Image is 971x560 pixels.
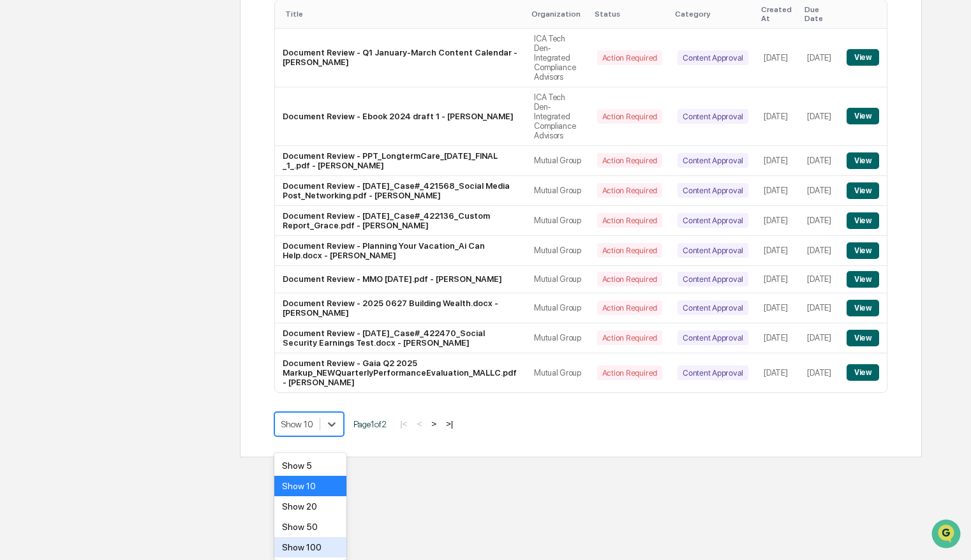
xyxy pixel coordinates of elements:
[678,243,748,258] div: Content Approval
[275,87,526,146] td: Document Review - Ebook 2024 draft 1 - [PERSON_NAME]
[90,216,154,226] a: Powered byPylon
[275,236,526,266] td: Document Review - Planning Your Vacation_Ai Can Help.docx - [PERSON_NAME]
[756,353,799,392] td: [DATE]
[274,455,346,476] div: Show 5
[33,58,211,71] input: Clear
[526,293,589,323] td: Mutual Group
[275,206,526,236] td: Document Review - [DATE]_Case#_422136_Custom Report_Grace.pdf - [PERSON_NAME]
[127,216,154,226] span: Pylon
[678,365,748,380] div: Content Approval
[526,146,589,176] td: Mutual Group
[105,161,158,173] span: Attestations
[526,87,589,146] td: ICA Tech Den-Integrated Compliance Advisors
[799,87,839,146] td: [DATE]
[930,518,965,552] iframe: Open customer support
[597,365,662,380] div: Action Required
[26,185,80,198] span: Data Lookup
[847,108,879,124] button: View
[756,236,799,266] td: [DATE]
[285,10,521,18] div: Title
[678,109,748,124] div: Content Approval
[531,10,584,18] div: Organization
[804,5,834,23] div: Due Date
[597,300,662,315] div: Action Required
[8,180,85,203] a: 🔎Data Lookup
[87,156,163,179] a: 🗄️Attestations
[353,419,387,429] span: Page 1 of 2
[13,162,23,172] div: 🖐️
[799,293,839,323] td: [DATE]
[526,176,589,206] td: Mutual Group
[847,300,879,316] button: View
[26,161,82,173] span: Preclearance
[274,537,346,557] div: Show 100
[43,110,161,121] div: We're available if you need us!
[847,242,879,259] button: View
[396,418,411,429] button: |<
[799,323,839,353] td: [DATE]
[427,418,440,429] button: >
[13,98,36,121] img: 1746055101610-c473b297-6a78-478c-a979-82029cc54cd1
[847,330,879,346] button: View
[847,49,879,66] button: View
[678,50,748,65] div: Content Approval
[597,330,662,345] div: Action Required
[756,206,799,236] td: [DATE]
[597,153,662,168] div: Action Required
[847,152,879,169] button: View
[756,293,799,323] td: [DATE]
[678,153,748,168] div: Content Approval
[756,87,799,146] td: [DATE]
[526,323,589,353] td: Mutual Group
[597,109,662,124] div: Action Required
[275,29,526,87] td: Document Review - Q1 January-March Content Calendar - [PERSON_NAME]
[678,183,748,198] div: Content Approval
[799,206,839,236] td: [DATE]
[595,10,665,18] div: Status
[678,213,748,228] div: Content Approval
[275,146,526,176] td: Document Review - PPT_LongtermCare_[DATE]_FINAL _1_.pdf - [PERSON_NAME]
[847,182,879,199] button: View
[526,29,589,87] td: ICA Tech Den-Integrated Compliance Advisors
[274,517,346,537] div: Show 50
[597,243,662,258] div: Action Required
[847,364,879,381] button: View
[678,330,748,345] div: Content Approval
[761,5,794,23] div: Created At
[274,496,346,517] div: Show 20
[13,186,23,196] div: 🔎
[275,353,526,392] td: Document Review - Gaia Q2 2025 Markup_NEWQuarterlyPerformanceEvaluation_MALLC.pdf - [PERSON_NAME]
[756,29,799,87] td: [DATE]
[217,101,232,117] button: Start new chat
[275,176,526,206] td: Document Review - [DATE]_Case#_421568_Social Media Post_Networking.pdf - [PERSON_NAME]
[847,271,879,288] button: View
[799,176,839,206] td: [DATE]
[597,272,662,286] div: Action Required
[597,50,662,65] div: Action Required
[678,300,748,315] div: Content Approval
[275,266,526,293] td: Document Review - MMO [DATE].pdf - [PERSON_NAME]
[756,146,799,176] td: [DATE]
[756,266,799,293] td: [DATE]
[799,266,839,293] td: [DATE]
[526,353,589,392] td: Mutual Group
[799,236,839,266] td: [DATE]
[597,213,662,228] div: Action Required
[526,236,589,266] td: Mutual Group
[274,476,346,496] div: Show 10
[526,266,589,293] td: Mutual Group
[799,29,839,87] td: [DATE]
[847,212,879,229] button: View
[43,98,209,110] div: Start new chat
[8,156,87,179] a: 🖐️Preclearance
[13,27,232,47] p: How can we help?
[799,353,839,392] td: [DATE]
[413,418,426,429] button: <
[526,206,589,236] td: Mutual Group
[799,146,839,176] td: [DATE]
[756,323,799,353] td: [DATE]
[678,272,748,286] div: Content Approval
[93,162,103,172] div: 🗄️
